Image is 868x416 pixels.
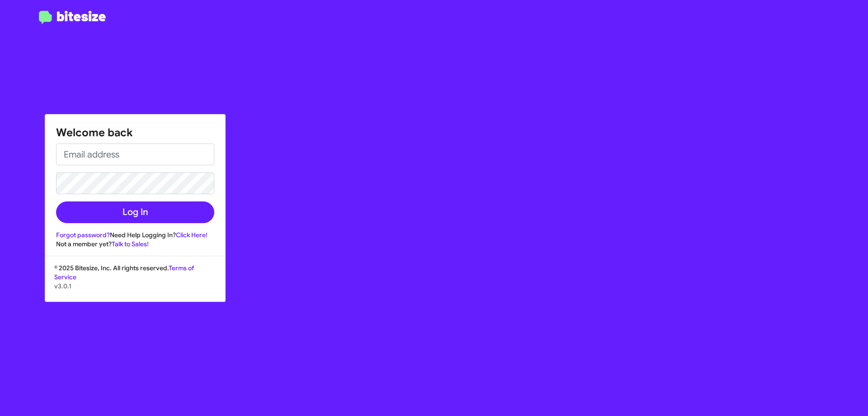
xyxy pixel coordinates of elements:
h1: Welcome back [56,125,214,140]
div: © 2025 Bitesize, Inc. All rights reserved. [45,263,225,301]
input: Email address [56,143,214,165]
button: Log In [56,201,214,223]
div: Not a member yet? [56,239,214,249]
p: v3.0.1 [54,282,216,291]
a: Forgot password? [56,231,110,239]
a: Talk to Sales! [112,240,149,248]
a: Click Here! [176,231,208,239]
div: Need Help Logging In? [56,230,214,239]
